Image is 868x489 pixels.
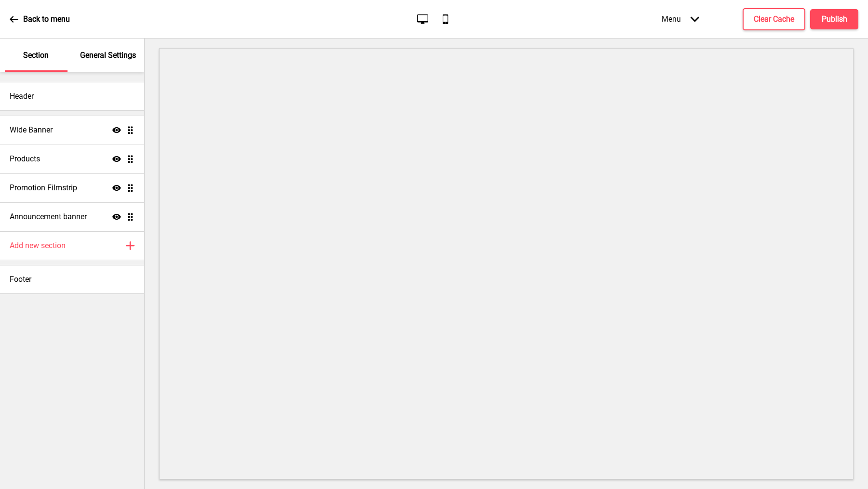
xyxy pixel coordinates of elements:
div: Menu [652,5,709,33]
h4: Wide Banner [10,125,53,135]
h4: Footer [10,274,31,285]
p: Section [23,50,49,61]
h4: Add new section [10,240,66,251]
button: Clear Cache [743,8,805,30]
a: Back to menu [10,6,70,32]
h4: Promotion Filmstrip [10,183,77,193]
p: General Settings [80,50,136,61]
h4: Header [10,91,34,102]
h4: Publish [822,14,847,25]
button: Publish [810,9,858,29]
h4: Clear Cache [754,14,794,25]
h4: Announcement banner [10,211,87,222]
p: Back to menu [23,14,70,25]
h4: Products [10,154,40,164]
